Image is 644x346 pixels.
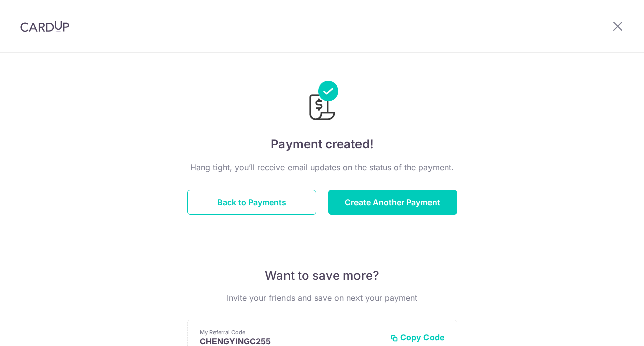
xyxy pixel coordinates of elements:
p: My Referral Code [200,328,382,336]
button: Create Another Payment [328,190,457,215]
p: Invite your friends and save on next your payment [187,292,457,304]
p: Hang tight, you’ll receive email updates on the status of the payment. [187,161,457,174]
button: Back to Payments [187,190,316,215]
button: Copy Code [390,332,445,342]
img: Payments [306,81,338,123]
img: CardUp [20,20,69,32]
h4: Payment created! [187,135,457,153]
iframe: Opens a widget where you can find more information [579,316,634,341]
p: Want to save more? [187,268,457,284]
